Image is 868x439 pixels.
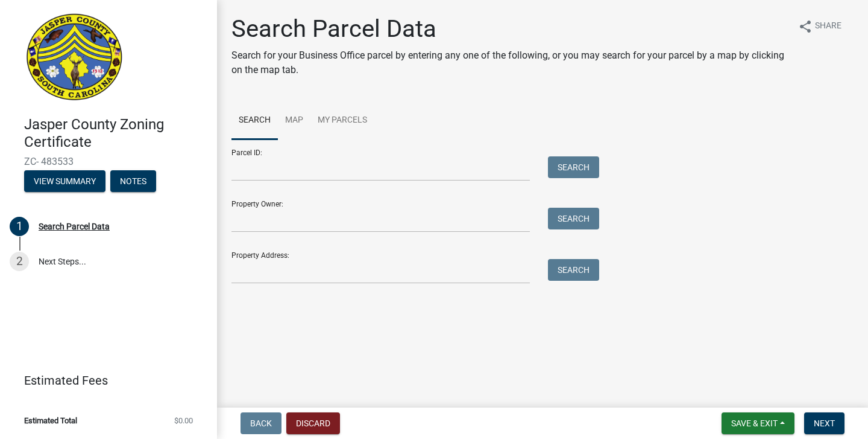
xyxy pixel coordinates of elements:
div: Search Parcel Data [39,222,110,231]
h4: Jasper County Zoning Certificate [24,116,207,151]
button: Next [804,412,844,434]
button: Notes [110,170,156,192]
div: 1 [10,217,29,236]
a: Map [278,101,310,140]
i: share [798,19,813,34]
span: Save & Exit [731,418,778,428]
wm-modal-confirm: Notes [110,177,156,187]
button: Search [548,208,599,229]
button: Back [241,412,281,434]
span: $0.00 [174,417,193,425]
a: My Parcels [310,101,374,140]
span: Back [250,418,272,428]
span: Next [814,418,835,428]
h1: Search Parcel Data [231,14,788,43]
img: Jasper County, South Carolina [24,13,125,103]
button: Discard [286,412,340,434]
button: shareShare [788,14,851,38]
a: Estimated Fees [10,368,198,393]
span: Share [815,19,841,34]
button: Search [548,259,599,281]
span: ZC- 483533 [24,156,193,167]
wm-modal-confirm: Summary [24,177,105,187]
span: Estimated Total [24,417,77,425]
p: Search for your Business Office parcel by entering any one of the following, or you may search fo... [231,48,788,77]
div: 2 [10,252,29,271]
button: View Summary [24,170,105,192]
button: Search [548,156,599,178]
a: Search [231,101,278,140]
button: Save & Exit [722,412,794,434]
